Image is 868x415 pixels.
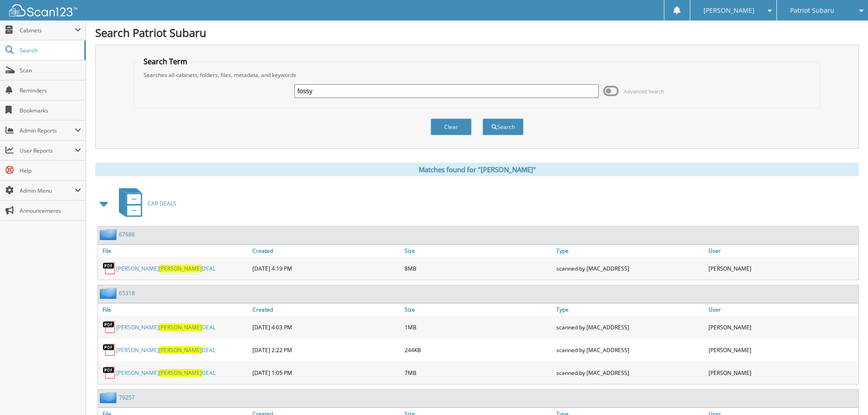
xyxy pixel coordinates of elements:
a: [PERSON_NAME][PERSON_NAME]DEAL [116,369,216,377]
div: [PERSON_NAME] [706,259,858,277]
img: PDF.png [103,261,116,275]
div: 244KB [402,341,555,359]
div: [DATE] 4:03 PM [250,318,402,336]
img: folder2.png [100,287,119,299]
div: scanned by [MAC_ADDRESS] [554,341,706,359]
div: Searches all cabinets, folders, files, metadata, and keywords [139,71,815,79]
a: [PERSON_NAME][PERSON_NAME]DEAL [116,346,216,354]
div: [PERSON_NAME] [706,364,858,382]
span: [PERSON_NAME] [704,8,755,13]
div: scanned by [MAC_ADDRESS] [554,318,706,336]
a: Type [554,245,706,257]
img: folder2.png [100,392,119,403]
a: 67686 [119,231,135,238]
span: Reminders [20,87,81,94]
span: Admin Reports [20,127,75,134]
span: Search [20,46,80,54]
a: Size [402,245,555,257]
span: Scan [20,67,81,74]
span: Advanced Search [624,88,664,95]
div: [DATE] 1:05 PM [250,364,402,382]
img: PDF.png [103,320,116,334]
span: CAR DEALS [148,200,176,207]
div: scanned by [MAC_ADDRESS] [554,259,706,277]
iframe: Chat Widget [822,371,868,415]
div: 1MB [402,318,555,336]
a: 79257 [119,394,135,401]
a: File [98,245,250,257]
div: [PERSON_NAME] [706,341,858,359]
a: CAR DEALS [113,185,176,221]
span: [PERSON_NAME] [159,323,202,331]
div: 8MB [402,259,555,277]
span: Admin Menu [20,187,75,195]
div: [DATE] 2:22 PM [250,341,402,359]
img: folder2.png [100,229,119,240]
a: User [706,245,858,257]
div: Matches found for "[PERSON_NAME]" [95,163,859,176]
a: Type [554,303,706,316]
span: User Reports [20,147,75,154]
a: User [706,303,858,316]
span: Bookmarks [20,107,81,114]
img: PDF.png [103,343,116,357]
a: [PERSON_NAME][PERSON_NAME]DEAL [116,323,216,331]
span: Help [20,167,81,174]
a: [PERSON_NAME][PERSON_NAME]DEAL [116,265,216,272]
a: Created [250,245,402,257]
button: Search [483,118,524,135]
span: Cabinets [20,26,75,34]
span: Announcements [20,207,81,215]
div: 7MB [402,364,555,382]
img: scan123-logo-white.svg [9,4,77,16]
span: [PERSON_NAME] [159,265,202,272]
a: Size [402,303,555,316]
a: 65318 [119,289,135,297]
button: Clear [431,118,472,135]
h1: Search Patriot Subaru [95,25,859,40]
a: Created [250,303,402,316]
legend: Search Term [139,56,192,67]
div: scanned by [MAC_ADDRESS] [554,364,706,382]
img: PDF.png [103,366,116,379]
span: [PERSON_NAME] [159,369,202,377]
div: [PERSON_NAME] [706,318,858,336]
a: File [98,303,250,316]
div: [DATE] 4:19 PM [250,259,402,277]
span: Patriot Subaru [790,8,834,13]
span: [PERSON_NAME] [159,346,202,354]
